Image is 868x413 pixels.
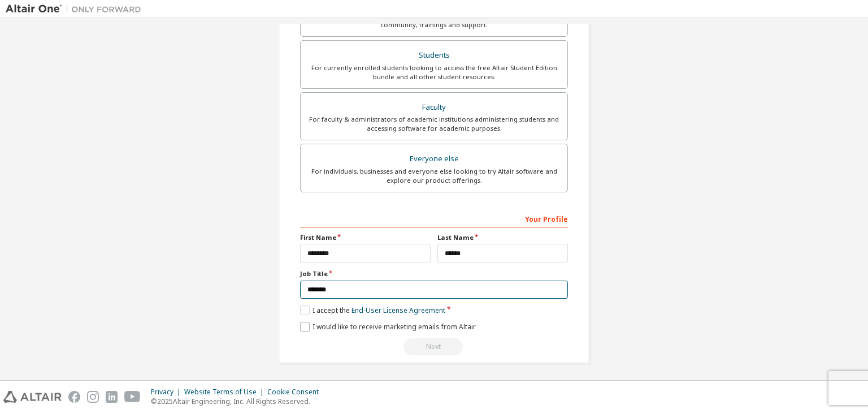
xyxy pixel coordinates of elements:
[300,338,568,355] div: Select your account type to continue
[151,397,325,406] p: © 2025 Altair Engineering, Inc. All Rights Reserved.
[6,3,147,15] img: Altair One
[3,391,62,403] img: altair_logo.svg
[307,167,561,185] div: For individuals, businesses and everyone else looking to try Altair software and explore our prod...
[307,115,561,133] div: For faculty & administrators of academic institutions administering students and accessing softwa...
[307,63,561,81] div: For currently enrolled students looking to access the free Altair Student Edition bundle and all ...
[307,100,561,115] div: Faculty
[106,391,118,403] img: linkedin.svg
[351,306,445,315] a: End-User License Agreement
[300,209,568,227] div: Your Profile
[437,233,568,242] label: Last Name
[68,391,80,403] img: facebook.svg
[184,388,267,397] div: Website Terms of Use
[151,388,184,397] div: Privacy
[124,391,141,403] img: youtube.svg
[300,322,476,332] label: I would like to receive marketing emails from Altair
[307,48,561,63] div: Students
[300,233,431,242] label: First Name
[300,306,445,315] label: I accept the
[87,391,99,403] img: instagram.svg
[267,388,325,397] div: Cookie Consent
[307,151,561,167] div: Everyone else
[300,269,568,278] label: Job Title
